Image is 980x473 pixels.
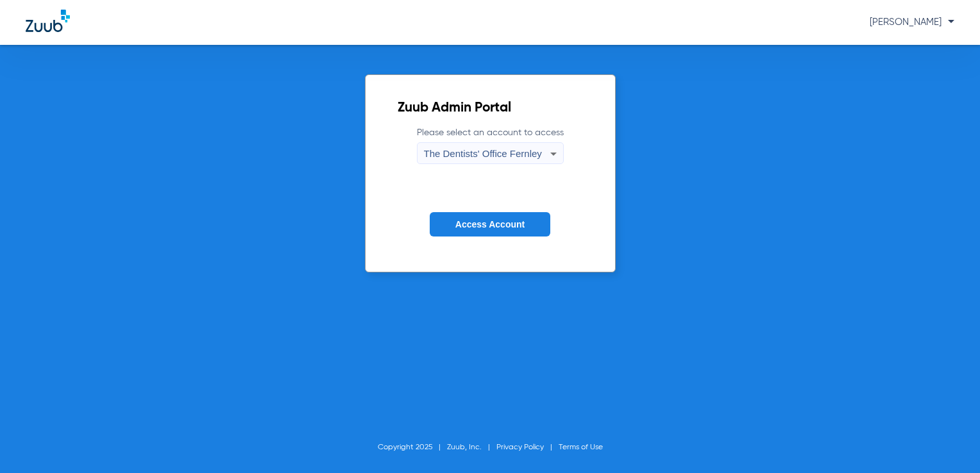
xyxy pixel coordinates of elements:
[378,441,447,454] li: Copyright 2025
[455,219,525,229] span: Access Account
[424,148,542,159] span: The Dentists' Office Fernley
[916,411,980,473] iframe: Chat Widget
[496,444,544,451] a: Privacy Policy
[430,212,550,237] button: Access Account
[559,444,603,451] a: Terms of Use
[447,441,496,454] li: Zuub, Inc.
[870,17,954,27] span: [PERSON_NAME]
[417,126,564,164] label: Please select an account to access
[398,102,583,115] h2: Zuub Admin Portal
[26,10,70,32] img: Zuub Logo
